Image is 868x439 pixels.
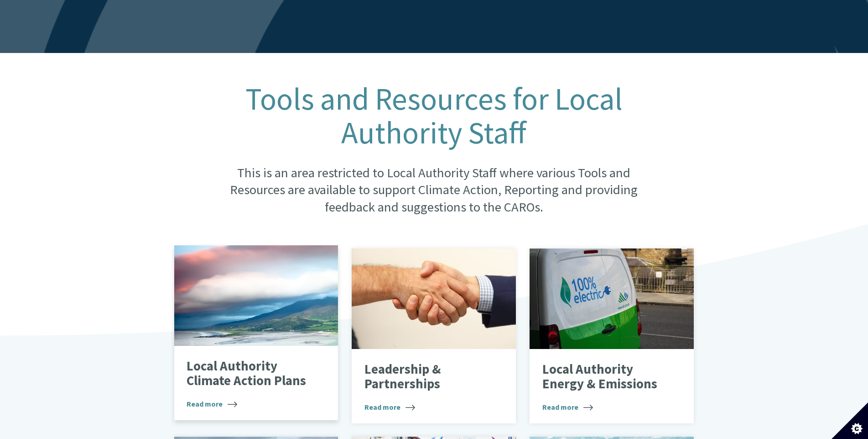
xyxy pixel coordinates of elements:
[352,249,516,423] a: Leadership & Partnerships Read more
[530,249,694,423] a: Local Authority Energy & Emissions Read more
[364,362,490,391] p: Leadership & Partnerships
[187,398,237,409] span: Read more
[174,245,338,420] a: Local Authority Climate Action Plans Read more
[542,402,593,413] span: Read more
[213,82,655,150] h1: Tools and Resources for Local Authority Staff
[213,164,655,216] p: This is an area restricted to Local Authority Staff where various Tools and Resources are availab...
[364,402,415,413] span: Read more
[832,402,868,439] button: Set cookie preferences
[187,359,312,388] p: Local Authority Climate Action Plans
[542,362,668,391] p: Local Authority Energy & Emissions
